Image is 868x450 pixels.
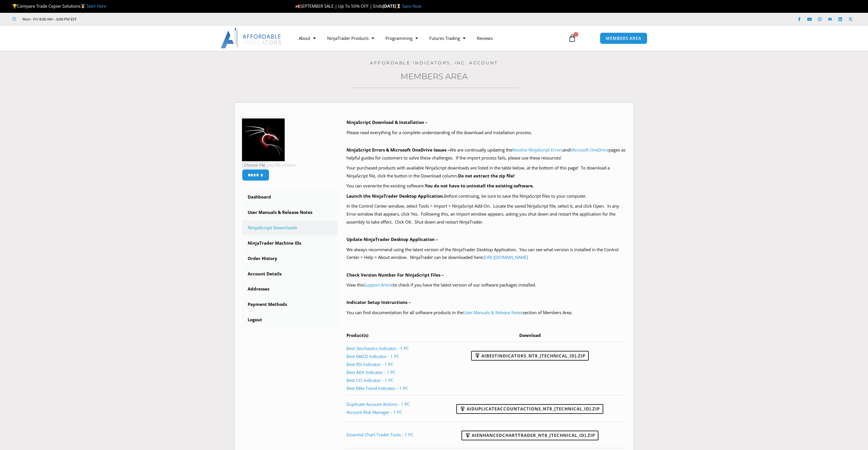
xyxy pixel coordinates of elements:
a: NinjaTrader Machine IDs [242,236,338,251]
a: Addresses [242,282,338,296]
img: ⌛ [397,4,401,8]
b: You do not have to uninstall the existing software. [425,183,534,189]
a: Best CCI Indicator - 1 PC [346,377,393,383]
b: NinjaScript Download & Installation – [346,119,428,125]
p: Please read everything for a complete understanding of the download and installation process. [346,129,626,137]
p: We always recommend using the latest version of the NinjaTrader Desktop Application. You can see ... [346,246,626,262]
nav: Account pages [242,190,338,327]
a: Save Now [402,3,422,9]
a: Essential Chart Trader Tools - 1 PC [346,432,413,437]
p: We are continually updating the and pages as helpful guides for customers to solve these challeng... [346,146,626,162]
a: Affordable Indicators, Inc. Account [370,60,498,66]
a: Logout [242,312,338,327]
nav: Menu [293,32,562,45]
a: [URL][DOMAIN_NAME] [484,254,528,260]
a: Best Stochastics Indicator - 1 PC [346,345,409,351]
span: Mon - Fri: 8:00 AM – 6:00 PM EST [21,16,77,22]
a: Start Here [87,3,106,9]
a: Support Article [364,282,393,288]
a: Order History [242,251,338,266]
a: AIEnhancedChartTrader_NT8_[TECHNICAL_ID].zip [461,431,598,440]
p: View this to check if you have the latest version of our software packages installed. [346,281,626,289]
a: Account Details [242,267,338,281]
strong: [DATE] [383,3,402,9]
span: Product(s) [346,332,368,338]
a: Members Area [401,71,468,81]
p: Your purchased products with available NinjaScript downloads are listed in the table below, at th... [346,164,626,180]
a: Programming [380,32,424,45]
p: You can overwrite the existing software. [346,182,626,190]
img: LogoAI | Affordable Indicators – NinjaTrader [221,28,282,48]
a: Microsoft OneDrive [570,147,609,153]
a: MEMBERS AREA [600,32,647,44]
a: 0 [560,30,585,46]
span: Download [519,332,541,338]
p: You can find documentation for all software products in the section of Members Area. [346,309,626,317]
a: Resolve NinjaScript Errors [512,147,563,153]
a: Account Risk Manager - 1 PC [346,409,402,415]
a: Best MACD Indicator - 1 PC [346,353,399,359]
img: 🏆 [13,4,17,8]
a: Futures Trading [424,32,471,45]
img: 🍂 [296,4,300,8]
a: About [293,32,321,45]
a: AIBestIndicators_NT8_[TECHNICAL_ID].zip [471,351,589,361]
p: Before continuing, be sure to save the NinjaScript files to your computer. [346,192,626,200]
a: NinjaTrader Products [321,32,380,45]
a: Duplicate Account Actions - 1 PC [346,401,410,407]
a: Payment Methods [242,297,338,312]
span: MEMBERS AREA [606,36,641,40]
a: AIDuplicateAccountActions_NT8_[TECHNICAL_ID].zip [456,404,603,414]
b: Indicator Setup Instructions – [346,299,411,305]
a: Reviews [471,32,498,45]
a: User Manuals & Release Notes [242,205,338,220]
b: Launch the NinjaTrader Desktop Application. [346,193,444,199]
b: Do not extract the zip file! [458,173,514,179]
iframe: Customer reviews powered by Trustpilot [85,16,170,22]
a: Best MAs Trend Indicator - 1 PC [346,385,408,391]
b: Update NinjaTrader Desktop Application – [346,236,438,242]
a: NinjaScript Downloads [242,220,338,235]
a: User Manuals & Release Notes [463,310,523,315]
span: 0 [574,32,578,37]
b: NinjaScript Errors & Microsoft OneDrive Issues – [346,147,450,153]
img: 🥇 [81,4,85,8]
b: Check Version Number For NinjaScript Files – [346,272,444,278]
a: Best ADX Indicator - 1 PC [346,369,395,375]
p: In the Control Center window, select Tools > Import > NinjaScript Add-On. Locate the saved NinjaS... [346,202,626,226]
span: Compare Trade Copier Solutions [12,3,106,9]
a: Dashboard [242,190,338,204]
a: Best RSI Indicator - 1 PC [346,361,393,367]
img: a1295a4f69042e0b33ba6ee84018b8305b57a5a36fc3f960cd91a2789fc016d9 [242,118,285,161]
span: SEPTEMBER SALE | Up To 50% OFF | Ends [295,3,383,9]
